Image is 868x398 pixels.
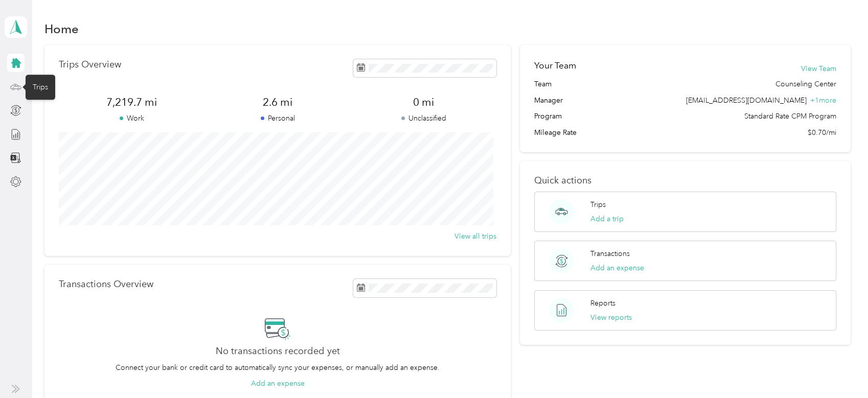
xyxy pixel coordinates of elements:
[811,341,868,398] iframe: Everlance-gr Chat Button Frame
[590,199,605,210] p: Trips
[590,263,644,273] button: Add an expense
[59,59,121,70] p: Trips Overview
[534,127,577,138] span: Mileage Rate
[810,96,836,105] span: + 1 more
[44,24,79,34] h1: Home
[801,63,836,74] button: View Team
[590,298,615,309] p: Reports
[351,113,496,124] p: Unclassified
[590,248,629,259] p: Transactions
[59,279,153,290] p: Transactions Overview
[216,346,340,357] h2: No transactions recorded yet
[205,113,351,124] p: Personal
[775,79,836,89] span: Counseling Center
[454,231,496,242] button: View all trips
[59,95,204,109] span: 7,219.7 mi
[251,378,305,389] button: Add an expense
[686,96,807,105] span: [EMAIL_ADDRESS][DOMAIN_NAME]
[534,59,576,72] h2: Your Team
[534,79,552,89] span: Team
[205,95,351,109] span: 2.6 mi
[534,95,563,106] span: Manager
[590,312,631,323] button: View reports
[351,95,496,109] span: 0 mi
[116,362,440,373] p: Connect your bank or credit card to automatically sync your expenses, or manually add an expense.
[26,75,55,100] div: Trips
[590,214,623,224] button: Add a trip
[744,111,836,122] span: Standard Rate CPM Program
[534,111,562,122] span: Program
[534,175,836,186] p: Quick actions
[808,127,836,138] span: $0.70/mi
[59,113,204,124] p: Work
